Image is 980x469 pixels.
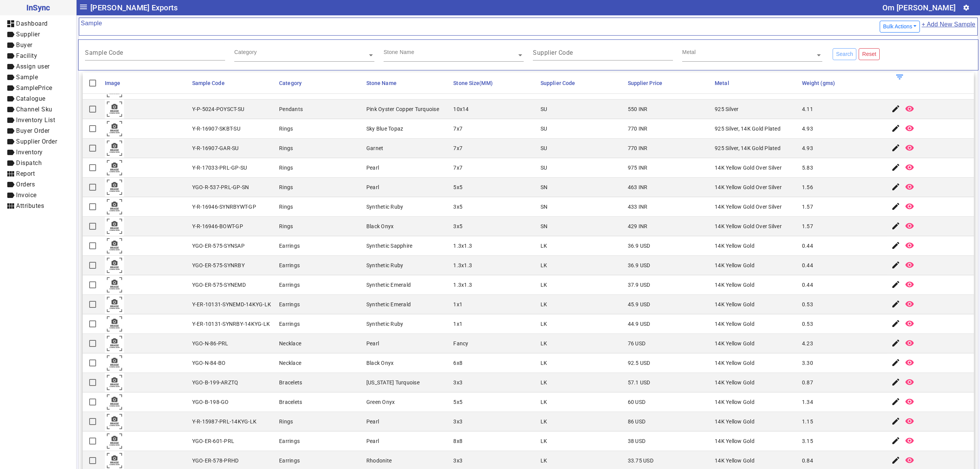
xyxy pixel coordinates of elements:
[541,261,547,269] div: LK
[366,359,394,367] div: Black Onyx
[628,164,648,172] div: 975 INR
[715,80,729,86] span: Metal
[16,138,57,145] span: Supplier Order
[90,2,178,14] span: [PERSON_NAME] Exports
[6,62,15,71] mat-icon: label
[891,182,900,191] mat-icon: edit
[541,418,547,425] div: LK
[628,398,646,406] div: 60 USD
[105,412,124,431] img: comingsoon.png
[6,191,15,200] mat-icon: label
[384,48,414,56] div: Stone Name
[541,242,547,250] div: LK
[715,183,782,191] div: 14K Yellow Gold Over Silver
[79,2,88,11] mat-icon: menu
[891,338,900,348] mat-icon: edit
[895,72,904,82] mat-icon: filter_list
[802,379,813,386] div: 0.87
[16,159,42,167] span: Dispatch
[16,52,37,59] span: Facility
[880,21,920,33] button: Bulk Actions
[905,377,914,387] mat-icon: remove_red_eye
[279,144,293,152] div: Rings
[715,320,755,328] div: 14K Yellow Gold
[192,320,270,328] div: Y-ER-10131-SYNRBY-14KYG-LK
[105,100,124,119] img: comingsoon.png
[715,242,755,250] div: 14K Yellow Gold
[279,222,293,230] div: Rings
[453,80,492,86] span: Stone Size(MM)
[715,261,755,269] div: 14K Yellow Gold
[192,164,247,172] div: Y-R-17033-PRL-GP-SU
[279,437,300,445] div: Earrings
[192,457,239,464] div: YGO-ER-578-PRHD
[279,125,293,132] div: Rings
[628,379,650,386] div: 57.1 USD
[715,437,755,445] div: 14K Yellow Gold
[85,49,123,56] mat-label: Sample Code
[105,295,124,314] img: comingsoon.png
[366,418,379,425] div: Pearl
[628,144,648,152] div: 770 INR
[366,203,403,211] div: Synthetic Ruby
[802,398,813,406] div: 1.34
[453,125,462,132] div: 7x7
[715,144,781,152] div: 925 Silver, 14K Gold Plated
[905,456,914,465] mat-icon: remove_red_eye
[192,222,243,230] div: Y-R-16946-BOWT-GP
[882,2,955,14] div: Om [PERSON_NAME]
[192,398,229,406] div: YGO-B-198-GO
[628,222,648,230] div: 429 INR
[541,340,547,347] div: LK
[279,261,300,269] div: Earrings
[891,299,900,309] mat-icon: edit
[891,124,900,133] mat-icon: edit
[105,80,121,86] span: Image
[366,340,379,347] div: Pearl
[905,124,914,133] mat-icon: remove_red_eye
[366,301,411,308] div: Synthetic Emerald
[105,275,124,294] img: comingsoon.png
[366,281,411,289] div: Synthetic Emerald
[541,457,547,464] div: LK
[541,203,548,211] div: SN
[279,301,300,308] div: Earrings
[905,358,914,367] mat-icon: remove_red_eye
[802,242,813,250] div: 0.44
[891,417,900,426] mat-icon: edit
[715,418,755,425] div: 14K Yellow Gold
[6,148,15,157] mat-icon: label
[366,144,384,152] div: Garnet
[628,242,650,250] div: 36.9 USD
[453,340,468,347] div: Fancy
[192,281,246,289] div: YGO-ER-575-SYNEMD
[891,358,900,367] mat-icon: edit
[16,106,52,113] span: Channel Sku
[16,202,44,209] span: Attributes
[453,144,462,152] div: 7x7
[6,116,15,125] mat-icon: label
[628,281,650,289] div: 37.9 USD
[628,301,650,308] div: 45.9 USD
[192,105,245,113] div: Y-P-5024-POYSCT-SU
[541,125,547,132] div: SU
[628,340,646,347] div: 76 USD
[366,261,403,269] div: Synthetic Ruby
[628,125,648,132] div: 770 INR
[628,437,646,445] div: 38 USD
[105,139,124,158] img: comingsoon.png
[16,116,55,124] span: Inventory List
[628,320,650,328] div: 44.9 USD
[905,436,914,445] mat-icon: remove_red_eye
[192,183,249,191] div: YGO-R-537-PRL-GP-SN
[802,80,835,86] span: Weight (gms)
[279,183,293,191] div: Rings
[891,397,900,406] mat-icon: edit
[192,340,229,347] div: YGO-N-86-PRL
[541,105,547,113] div: SU
[802,125,813,132] div: 4.93
[905,417,914,426] mat-icon: remove_red_eye
[192,203,256,211] div: Y-R-16946-SYNRBYWT-GP
[891,221,900,230] mat-icon: edit
[366,457,392,464] div: Rhodonite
